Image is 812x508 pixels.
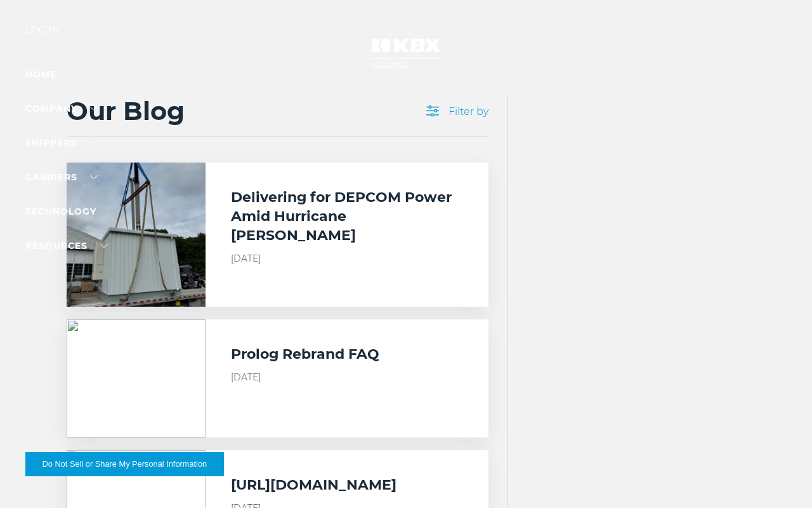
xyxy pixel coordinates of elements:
iframe: Chat Widget [749,447,812,508]
a: Company [25,103,98,114]
h3: Delivering for DEPCOM Power Amid Hurricane [PERSON_NAME] [231,188,462,245]
a: Prolog Rebrand FAQ [DATE] [67,319,488,438]
a: Delivering for DEPCOM Amid Hurricane Milton Delivering for DEPCOM Power Amid Hurricane [PERSON_NA... [67,163,488,307]
img: arrow [69,28,76,32]
a: Carriers [25,171,98,183]
span: Filter by [426,105,488,117]
img: filter [426,105,439,117]
h3: Prolog Rebrand FAQ [231,345,379,364]
div: Log in [25,25,76,44]
img: Delivering for DEPCOM Amid Hurricane Milton [67,163,206,307]
button: Do Not Sell or Share My Personal Information [25,452,224,476]
span: [DATE] [231,370,462,384]
a: RESOURCES [25,240,108,251]
span: [DATE] [231,251,462,265]
a: Home [25,69,56,80]
a: SHIPPERS [25,137,97,149]
a: Technology [25,206,96,217]
img: kbx logo [358,25,454,81]
h3: [URL][DOMAIN_NAME] [231,476,396,495]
